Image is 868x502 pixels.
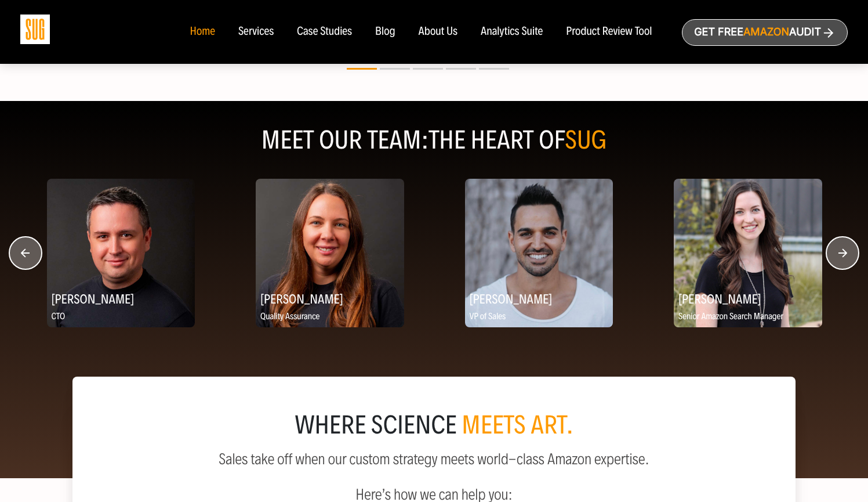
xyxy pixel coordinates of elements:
[256,179,404,327] img: Viktoriia Komarova, Quality Assurance
[462,410,573,440] span: meets art.
[20,15,50,44] img: Sug
[190,26,215,38] a: Home
[565,125,607,156] span: SUG
[47,179,195,327] img: Konstantin Komarov, CTO
[375,26,395,38] a: Blog
[419,26,458,38] a: About Us
[743,26,789,38] span: Amazon
[100,414,768,437] div: where science
[682,19,848,46] a: Get freeAmazonAudit
[256,287,404,310] h2: [PERSON_NAME]
[465,310,613,324] p: VP of Sales
[238,26,274,38] a: Services
[481,26,543,38] a: Analytics Suite
[47,310,195,324] p: CTO
[100,451,768,468] p: Sales take off when our custom strategy meets world-class Amazon expertise.
[674,179,822,327] img: Rene Crandall, Senior Amazon Search Manager
[674,287,822,310] h2: [PERSON_NAME]
[47,287,195,310] h2: [PERSON_NAME]
[297,26,352,38] a: Case Studies
[674,310,822,324] p: Senior Amazon Search Manager
[566,26,652,38] a: Product Review Tool
[256,310,404,324] p: Quality Assurance
[465,287,613,310] h2: [PERSON_NAME]
[465,179,613,327] img: Jeff Siddiqi, VP of Sales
